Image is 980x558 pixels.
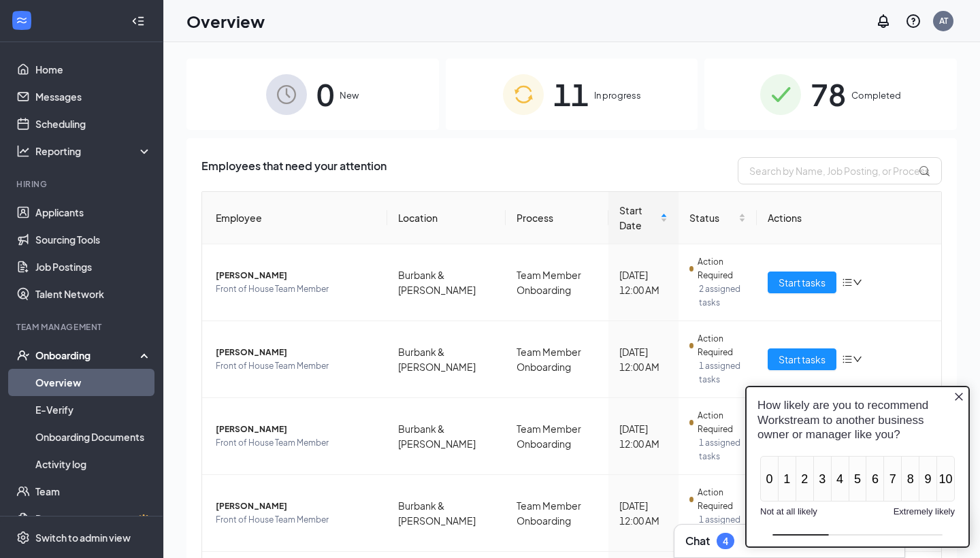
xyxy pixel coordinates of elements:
[35,199,152,226] a: Applicants
[216,359,376,373] span: Front of House Team Member
[35,396,152,423] a: E-Verify
[853,355,862,364] span: down
[186,10,265,33] h1: Overview
[316,71,334,118] span: 0
[387,321,506,398] td: Burbank & [PERSON_NAME]
[216,269,376,282] span: [PERSON_NAME]
[699,513,746,540] span: 1 assigned tasks
[35,83,152,110] a: Messages
[779,352,826,367] span: Start tasks
[216,513,376,527] span: Front of House Team Member
[699,436,746,463] span: 1 assigned tasks
[723,536,728,547] div: 4
[619,203,657,233] span: Start Date
[35,423,152,450] a: Onboarding Documents
[16,144,30,158] svg: Analysis
[216,436,376,450] span: Front of House Team Member
[35,144,152,158] div: Reporting
[35,253,152,280] a: Job Postings
[506,398,608,475] td: Team Member Onboarding
[619,344,668,374] div: [DATE] 12:00 AM
[779,275,826,290] span: Start tasks
[506,192,608,244] th: Process
[387,398,506,475] td: Burbank & [PERSON_NAME]
[698,486,746,513] span: Action Required
[699,282,746,310] span: 2 assigned tasks
[387,192,506,244] th: Location
[679,192,757,244] th: Status
[875,13,892,29] svg: Notifications
[201,157,387,184] span: Employees that need your attention
[216,499,376,513] span: [PERSON_NAME]
[16,531,30,544] svg: Settings
[35,450,152,478] a: Activity log
[35,478,152,505] a: Team
[35,226,152,253] a: Sourcing Tools
[16,178,149,190] div: Hiring
[16,348,30,362] svg: UserCheck
[768,348,836,370] button: Start tasks
[35,505,152,532] a: DocumentsCrown
[851,88,901,102] span: Completed
[340,88,359,102] span: New
[698,255,746,282] span: Action Required
[619,498,668,528] div: [DATE] 12:00 AM
[811,71,846,118] span: 78
[842,277,853,288] span: bars
[699,359,746,387] span: 1 assigned tasks
[202,192,387,244] th: Employee
[35,369,152,396] a: Overview
[553,71,589,118] span: 11
[905,13,921,29] svg: QuestionInfo
[35,280,152,308] a: Talent Network
[735,375,980,558] iframe: Sprig User Feedback Dialog
[35,110,152,137] a: Scheduling
[939,15,948,27] div: AT
[853,278,862,287] span: down
[16,321,149,333] div: Team Management
[216,282,376,296] span: Front of House Team Member
[131,14,145,28] svg: Collapse
[594,88,641,102] span: In progress
[506,475,608,552] td: Team Member Onboarding
[216,346,376,359] span: [PERSON_NAME]
[757,192,942,244] th: Actions
[35,531,131,544] div: Switch to admin view
[216,423,376,436] span: [PERSON_NAME]
[689,210,736,225] span: Status
[506,321,608,398] td: Team Member Onboarding
[15,14,29,27] svg: WorkstreamLogo
[738,157,942,184] input: Search by Name, Job Posting, or Process
[506,244,608,321] td: Team Member Onboarding
[619,421,668,451] div: [DATE] 12:00 AM
[619,267,668,297] div: [DATE] 12:00 AM
[698,332,746,359] span: Action Required
[35,348,140,362] div: Onboarding
[387,244,506,321] td: Burbank & [PERSON_NAME]
[842,354,853,365] span: bars
[685,534,710,548] h3: Chat
[698,409,746,436] span: Action Required
[387,475,506,552] td: Burbank & [PERSON_NAME]
[35,56,152,83] a: Home
[768,272,836,293] button: Start tasks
